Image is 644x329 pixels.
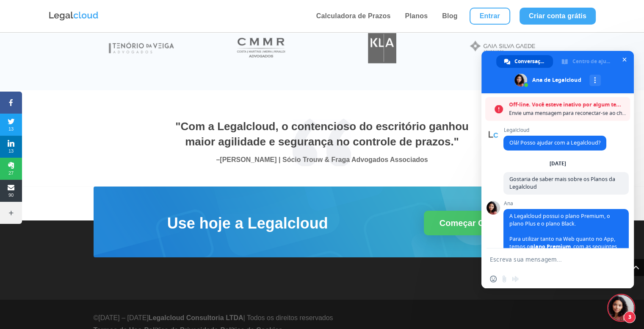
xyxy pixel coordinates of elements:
span: Bate-papo [620,55,629,64]
a: Bate-papo [608,295,634,321]
a: Entrar [470,8,510,25]
span: Envie uma mensagem para reconectar-se ao chat. [509,109,626,117]
textarea: Escreva sua mensagem... [490,248,608,270]
a: Criar conta grátis [520,8,596,25]
img: Koury Lopes Advogados [345,27,419,68]
strong: Legalcloud Consultoria LTDA [149,314,243,321]
span: Off-line. Você esteve inativo por algum tempo. [509,100,626,109]
span: Gostaria de saber mais sobre os Planos da Legalcloud [509,176,615,190]
span: Ana [503,201,629,206]
img: Tenório da Veiga [104,27,178,68]
img: Gaia Silva Gaede Advogados [466,27,540,68]
span: – [216,156,220,163]
div: [DATE] [550,161,566,166]
img: Costa Martins Meira Rinaldi [225,27,299,68]
span: Olá! Posso ajudar com a Legalcloud? [509,139,600,146]
a: Conversação [496,55,553,68]
img: Logo da Legalcloud [48,11,99,22]
span: plano Premium [530,243,571,250]
a: Começar Grátis [424,211,518,235]
h2: Use hoje a Legalcloud [111,213,385,238]
p: [PERSON_NAME] | Sócio Trouw & Fraga Advogados Associados [174,154,470,166]
span: 3 [624,311,636,323]
span: "Com a Legalcloud, o contencioso do escritório ganhou maior agilidade e segurança no controle de ... [175,120,469,148]
span: Inserir um emoticon [490,276,497,282]
span: Legalcloud [503,127,606,133]
span: Conversação [514,55,544,68]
